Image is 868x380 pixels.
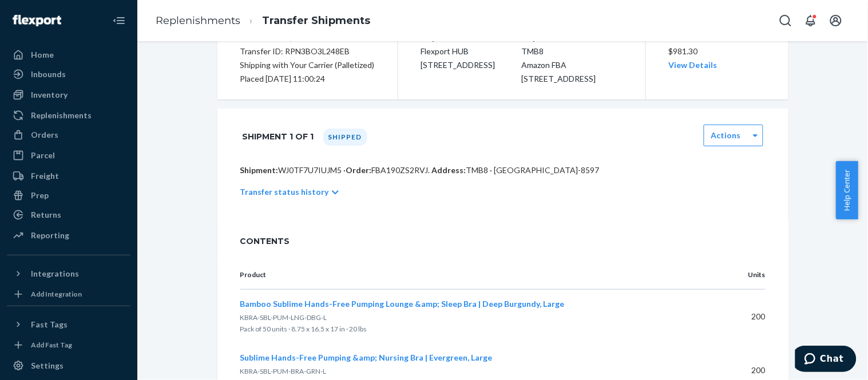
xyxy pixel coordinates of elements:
span: FBA190ZS2RVJ . [372,165,430,175]
span: Bamboo Sublime Hands-Free Pumping Lounge &amp; Sleep Bra | Deep Burgundy, Large [240,299,565,309]
span: KBRA-SBL-PUM-BRA-GRN-L [240,367,327,375]
span: Sublime Hands-Free Pumping &amp; Nursing Bra | Evergreen, Large [240,353,493,362]
button: Open account menu [825,9,847,32]
p: 200 [718,311,766,322]
a: Add Integration [7,287,130,301]
div: Orders [31,129,58,141]
span: TMB8 Amazon FBA [STREET_ADDRESS] [522,46,596,83]
button: Open Search Box [774,9,797,32]
div: Home [31,49,54,61]
div: Prep [31,190,49,201]
p: Transfer status history [240,186,329,198]
a: Prep [7,186,130,205]
a: Settings [7,357,130,375]
div: Fast Tags [31,319,68,330]
button: Close Navigation [108,9,130,32]
p: WJ0TF7U7IUJM5 · TMB8 · [GEOGRAPHIC_DATA]-8597 [240,165,766,176]
a: Inbounds [7,65,130,83]
div: Add Fast Tag [31,340,72,350]
p: Pack of 50 units · 8.75 x 16.5 x 17 in · 20 lbs [240,323,699,335]
button: Bamboo Sublime Hands-Free Pumping Lounge &amp; Sleep Bra | Deep Burgundy, Large [240,298,565,310]
div: Placed [DATE] 11:00:24 [240,72,375,86]
button: Integrations [7,265,130,283]
label: Actions [711,130,741,141]
div: Returns [31,209,61,221]
div: Add Integration [31,289,82,299]
span: Address: [432,165,466,175]
a: Parcel [7,146,130,165]
div: $981.30 [669,31,766,72]
img: Flexport logo [13,15,61,26]
div: Integrations [31,268,79,279]
iframe: Opens a widget where you can chat to one of our agents [795,346,857,374]
a: Inventory [7,86,130,104]
a: Reporting [7,226,130,245]
div: Freight [31,170,59,182]
p: Units [718,270,766,280]
a: Orders [7,126,130,144]
a: Add Fast Tag [7,338,130,352]
button: Fast Tags [7,315,130,334]
button: Help Center [836,161,858,219]
div: Parcel [31,150,55,161]
span: Order: [346,165,430,175]
a: View Details [669,60,718,70]
div: Transfer ID: RPN3BO3L248EB [240,45,375,58]
ol: breadcrumbs [146,4,379,38]
div: Reporting [31,230,69,241]
p: 200 [718,365,766,376]
span: KBRA-SBL-PUM-LNG-DBG-L [240,313,327,322]
button: Open notifications [799,9,822,32]
div: Inbounds [31,69,66,80]
span: CONTENTS [240,235,766,247]
div: Shipped [323,129,367,146]
div: Replenishments [31,110,92,121]
a: Transfer Shipments [262,14,370,27]
a: Returns [7,206,130,224]
button: Sublime Hands-Free Pumping &amp; Nursing Bra | Evergreen, Large [240,352,493,363]
a: Freight [7,167,130,185]
span: Flexport HUB [STREET_ADDRESS] [421,46,496,70]
p: Shipping with Your Carrier (Palletized) [240,58,375,72]
span: Shipment: [240,165,279,175]
h1: Shipment 1 of 1 [243,125,314,149]
div: Inventory [31,89,68,101]
div: Settings [31,360,64,371]
a: Replenishments [156,14,240,27]
p: Product [240,270,699,280]
a: Replenishments [7,106,130,125]
a: Home [7,46,130,64]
